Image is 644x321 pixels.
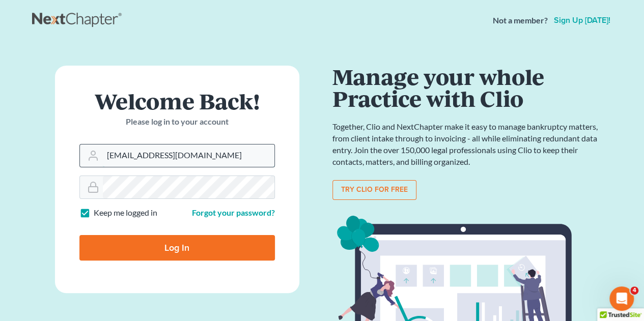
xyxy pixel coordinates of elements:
a: Try clio for free [332,180,416,200]
input: Email Address [103,144,274,167]
p: Please log in to your account [79,116,275,128]
h1: Welcome Back! [79,90,275,112]
a: Forgot your password? [192,208,275,217]
span: 4 [630,286,638,295]
p: Together, Clio and NextChapter make it easy to manage bankruptcy matters, from client intake thro... [332,121,602,167]
iframe: Intercom live chat [609,286,634,311]
label: Keep me logged in [94,207,157,219]
input: Log In [79,235,275,260]
h1: Manage your whole Practice with Clio [332,66,602,109]
strong: Not a member? [493,15,548,26]
a: Sign up [DATE]! [552,16,612,24]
